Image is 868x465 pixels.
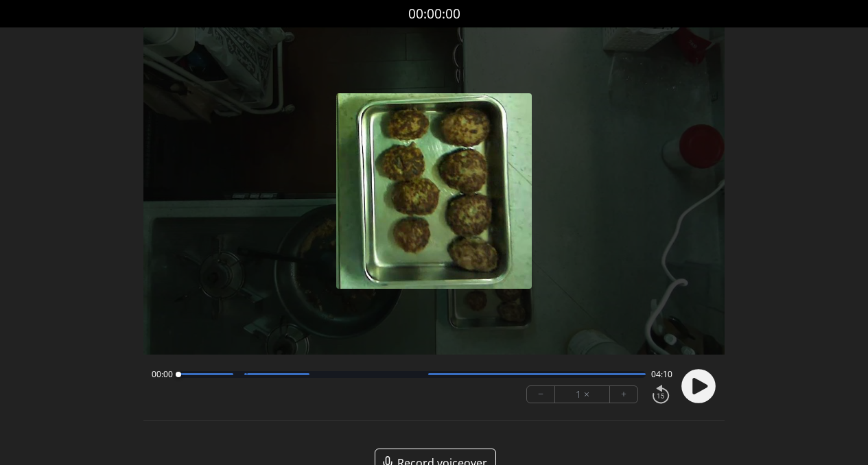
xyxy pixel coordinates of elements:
div: 1 × [555,386,610,403]
button: − [527,386,555,403]
span: 00:00 [152,369,173,380]
img: Poster Image [336,93,532,289]
a: 00:00:00 [408,4,460,24]
span: 04:10 [651,369,672,380]
button: + [610,386,637,403]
